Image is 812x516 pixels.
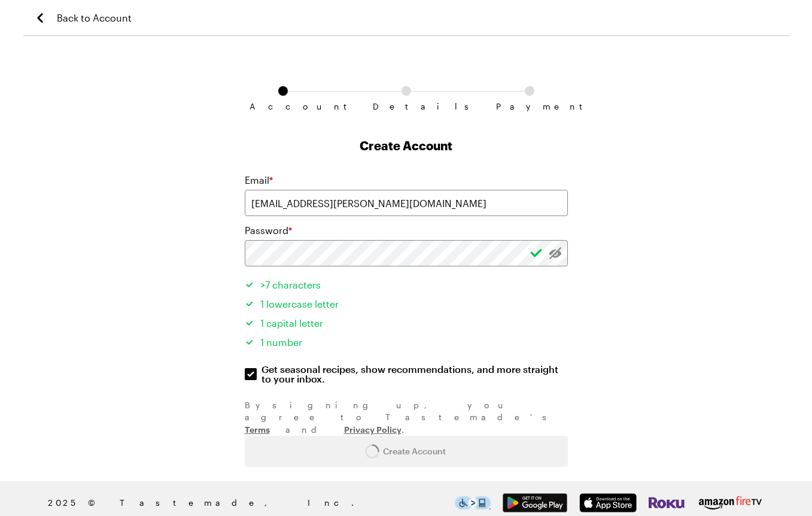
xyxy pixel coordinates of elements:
a: Terms [245,423,270,435]
span: Back to Account [57,11,132,25]
span: 1 capital letter [260,317,323,329]
ol: Subscription checkout form navigation [245,86,568,102]
span: Account [250,102,317,111]
input: Get seasonal recipes, show recommendations, and more straight to your inbox. [245,368,257,380]
span: Get seasonal recipes, show recommendations, and more straight to your inbox. [261,365,569,384]
img: App Store [579,493,637,512]
img: Amazon Fire TV [697,493,764,512]
span: Payment [496,102,563,111]
img: Google Play [503,493,567,512]
div: By signing up , you agree to Tastemade's and . [245,399,568,436]
span: 2025 © Tastemade, Inc. [48,496,455,509]
img: Roku [649,493,685,512]
span: 1 number [260,336,302,348]
label: Email [245,173,273,187]
a: Privacy Policy [344,423,402,435]
span: Details [373,102,440,111]
span: 1 lowercase letter [260,298,339,309]
img: This icon serves as a link to download the Level Access assistive technology app for individuals ... [455,496,491,509]
h1: Create Account [245,137,568,154]
span: >7 characters [260,279,321,290]
label: Password [245,223,292,238]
